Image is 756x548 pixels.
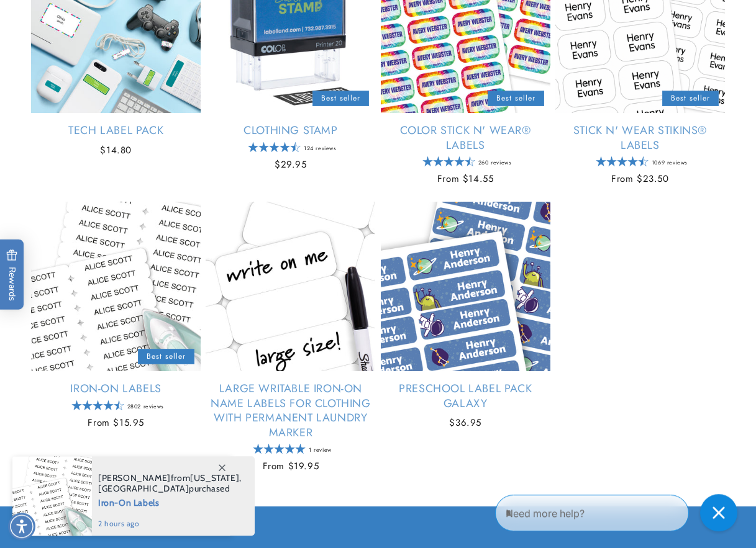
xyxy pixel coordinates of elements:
span: [GEOGRAPHIC_DATA] [98,483,189,494]
a: Tech Label Pack [31,124,201,138]
a: Iron-On Labels [31,382,201,396]
span: [US_STATE] [190,472,239,483]
a: Large Writable Iron-On Name Labels for Clothing with Permanent Laundry Marker [206,382,375,440]
a: Clothing Stamp [206,124,375,138]
span: 2 hours ago [98,518,242,529]
a: Color Stick N' Wear® Labels [381,124,550,153]
div: Accessibility Menu [8,513,35,540]
span: Iron-On Labels [98,494,242,510]
iframe: Gorgias Floating Chat [495,490,744,536]
iframe: Sign Up via Text for Offers [10,449,157,486]
span: from , purchased [98,473,242,494]
a: Stick N' Wear Stikins® Labels [555,124,725,153]
span: Rewards [6,249,18,300]
a: Preschool Label Pack Galaxy [381,382,550,411]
